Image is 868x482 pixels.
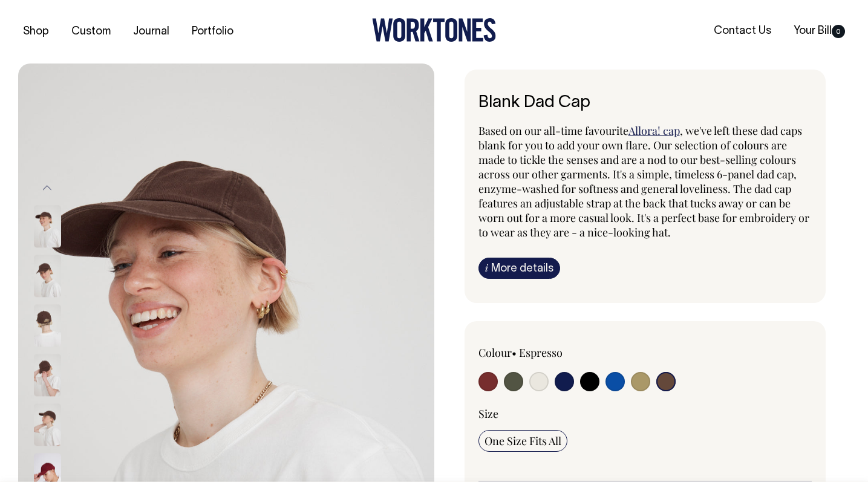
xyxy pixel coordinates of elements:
div: Colour [478,345,612,360]
h6: Blank Dad Cap [478,94,812,112]
a: Contact Us [709,21,776,41]
span: 0 [832,25,845,38]
a: Your Bill0 [789,21,850,41]
img: espresso [34,403,61,446]
span: , we've left these dad caps blank for you to add your own flare. Our selection of colours are mad... [478,123,809,239]
a: Custom [67,22,116,42]
span: Based on our all-time favourite [478,123,628,138]
a: Journal [128,22,174,42]
img: espresso [34,354,61,396]
img: espresso [34,255,61,297]
img: espresso [34,304,61,347]
button: Previous [38,175,56,202]
a: iMore details [478,258,560,279]
span: One Size Fits All [485,434,561,448]
a: Portfolio [187,22,238,42]
label: Espresso [519,345,563,360]
span: i [485,261,488,274]
div: Size [478,406,812,421]
img: espresso [34,205,61,247]
input: One Size Fits All [478,430,567,452]
a: Allora! cap [628,123,680,138]
span: • [512,345,517,360]
a: Shop [18,22,54,42]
